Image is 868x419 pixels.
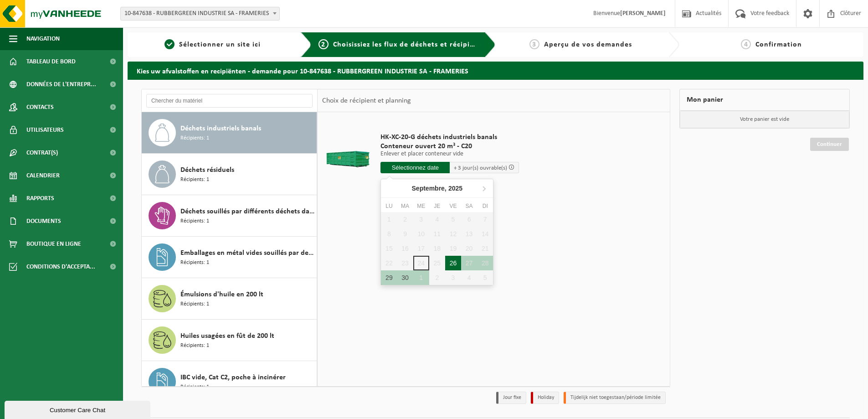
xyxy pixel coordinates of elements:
[333,41,485,48] span: Choisissiez les flux de déchets et récipients
[120,7,280,21] span: 10-847638 - RUBBERGREEN INDUSTRIE SA - FRAMERIES
[26,210,61,233] span: Documents
[121,7,279,20] span: 10-847638 - RUBBERGREEN INDUSTRIE SA - FRAMERIES
[741,39,751,49] span: 4
[142,278,317,320] button: Émulsions d'huile en 200 lt Récipients: 1
[529,39,539,49] span: 3
[381,202,397,211] div: Lu
[180,300,209,309] span: Récipients: 1
[180,383,209,392] span: Récipients: 1
[180,123,261,134] span: Déchets industriels banals
[380,151,519,157] p: Enlever et placer conteneur vide
[26,255,95,278] span: Conditions d'accepta...
[380,162,450,173] input: Sélectionnez date
[142,237,317,278] button: Emballages en métal vides souillés par des substances dangereuses Récipients: 1
[180,206,314,217] span: Déchets souillés par différents déchets dangereux
[26,119,64,141] span: Utilisateurs
[454,165,507,171] span: + 3 jour(s) ouvrable(s)
[180,331,274,341] span: Huiles usagées en fût de 200 lt
[26,187,54,210] span: Rapports
[755,41,802,48] span: Confirmation
[680,111,849,128] p: Votre panier est vide
[180,341,209,350] span: Récipients: 1
[26,27,60,50] span: Navigation
[179,41,261,48] span: Sélectionner un site ici
[679,89,850,111] div: Mon panier
[564,392,666,404] li: Tijdelijk niet toegestaan/période limitée
[318,39,329,49] span: 2
[142,154,317,195] button: Déchets résiduels Récipients: 1
[448,185,462,191] i: 2025
[496,392,526,404] li: Jour fixe
[461,202,477,211] div: Sa
[445,270,461,285] div: 3
[413,270,429,285] div: 1
[180,289,263,300] span: Émulsions d'huile en 200 lt
[445,256,461,270] div: 26
[318,89,416,112] div: Choix de récipient et planning
[5,399,152,419] iframe: chat widget
[397,202,413,211] div: Ma
[620,10,666,17] strong: [PERSON_NAME]
[26,141,58,164] span: Contrat(s)
[180,248,314,259] span: Emballages en métal vides souillés par des substances dangereuses
[142,195,317,237] button: Déchets souillés par différents déchets dangereux Récipients: 1
[380,133,519,142] span: HK-XC-20-G déchets industriels banals
[180,176,209,184] span: Récipients: 1
[531,392,559,404] li: Holiday
[477,202,493,211] div: Di
[397,270,413,285] div: 30
[810,138,849,151] a: Continuer
[429,202,445,211] div: Je
[180,217,209,226] span: Récipients: 1
[413,202,429,211] div: Me
[429,270,445,285] div: 2
[26,50,76,73] span: Tableau de bord
[26,233,81,255] span: Boutique en ligne
[381,270,397,285] div: 29
[142,320,317,361] button: Huiles usagées en fût de 200 lt Récipients: 1
[408,181,467,196] div: Septembre,
[180,259,209,267] span: Récipients: 1
[445,202,461,211] div: Ve
[164,39,175,49] span: 1
[26,73,96,96] span: Données de l'entrepr...
[380,142,519,151] span: Conteneur ouvert 20 m³ - C20
[142,112,317,154] button: Déchets industriels banals Récipients: 1
[180,372,286,383] span: IBC vide, Cat C2, poche à incinérer
[146,94,313,108] input: Chercher du matériel
[544,41,632,48] span: Aperçu de vos demandes
[26,164,60,187] span: Calendrier
[26,96,54,119] span: Contacts
[180,165,234,176] span: Déchets résiduels
[132,39,293,50] a: 1Sélectionner un site ici
[128,62,863,79] h2: Kies uw afvalstoffen en recipiënten - demande pour 10-847638 - RUBBERGREEN INDUSTRIE SA - FRAMERIES
[142,361,317,403] button: IBC vide, Cat C2, poche à incinérer Récipients: 1
[180,134,209,143] span: Récipients: 1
